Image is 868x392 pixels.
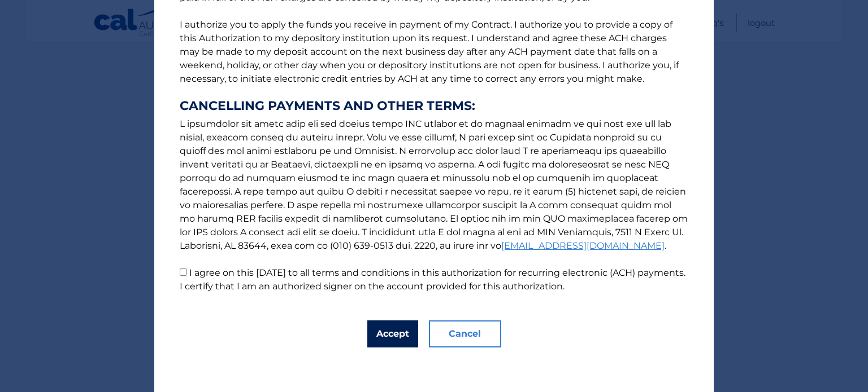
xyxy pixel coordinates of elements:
[367,320,418,347] button: Accept
[501,240,665,251] a: [EMAIL_ADDRESS][DOMAIN_NAME]
[180,99,688,113] strong: CANCELLING PAYMENTS AND OTHER TERMS:
[180,267,685,292] label: I agree on this [DATE] to all terms and conditions in this authorization for recurring electronic...
[429,320,501,347] button: Cancel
